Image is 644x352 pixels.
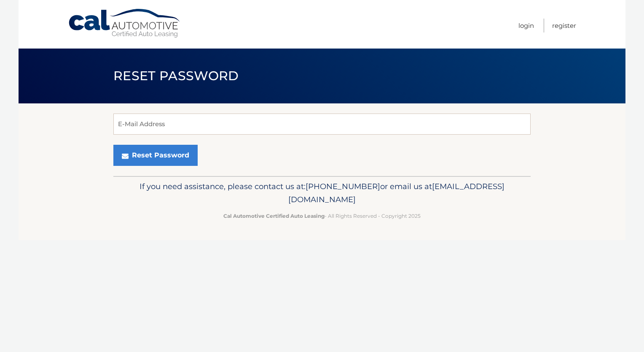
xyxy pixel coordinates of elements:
p: - All Rights Reserved - Copyright 2025 [119,211,525,220]
a: Cal Automotive [68,8,182,38]
strong: Cal Automotive Certified Auto Leasing [223,213,325,219]
input: E-Mail Address [113,114,531,135]
a: Register [552,19,576,32]
p: If you need assistance, please contact us at: or email us at [119,180,525,207]
span: [PHONE_NUMBER] [306,181,380,191]
a: Login [518,19,534,32]
span: Reset Password [113,68,239,84]
button: Reset Password [113,145,198,166]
